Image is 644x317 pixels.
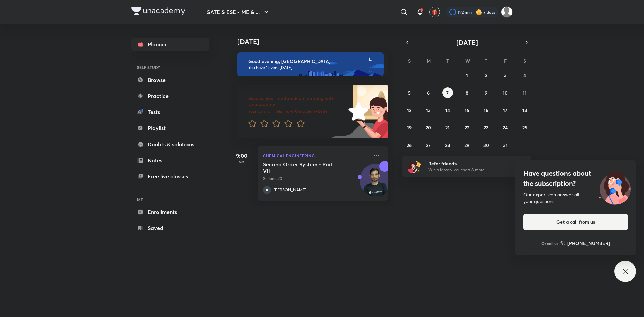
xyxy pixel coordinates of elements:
[412,38,522,47] button: [DATE]
[202,5,274,19] button: GATE & ESE - ME & ...
[465,107,469,113] abbr: October 15, 2025
[481,122,491,133] button: October 23, 2025
[360,167,392,200] img: Avatar
[500,87,511,98] button: October 10, 2025
[462,105,472,115] button: October 15, 2025
[423,122,434,133] button: October 20, 2025
[408,58,411,64] abbr: Sunday
[476,9,482,15] img: streak
[503,124,508,131] abbr: October 24, 2025
[481,105,491,115] button: October 16, 2025
[481,140,491,150] button: October 30, 2025
[465,58,470,64] abbr: Wednesday
[432,9,438,15] img: avatar
[445,107,450,113] abbr: October 14, 2025
[442,105,453,115] button: October 14, 2025
[541,240,558,246] p: Or call us
[428,160,511,167] h6: Refer friends
[594,168,636,205] img: ttu_illustration_new.svg
[131,170,209,183] a: Free live classes
[500,140,511,150] button: October 31, 2025
[426,107,431,113] abbr: October 13, 2025
[446,90,449,96] abbr: October 7, 2025
[237,52,384,76] img: evening
[228,160,255,164] p: AM
[131,89,209,103] a: Practice
[131,105,209,119] a: Tests
[445,142,450,148] abbr: October 28, 2025
[407,142,412,148] abbr: October 26, 2025
[131,38,209,51] a: Planner
[523,191,628,205] div: Our expert can answer all your questions
[427,90,430,96] abbr: October 6, 2025
[326,85,388,138] img: feedback_image
[522,107,527,113] abbr: October 18, 2025
[131,194,209,205] h6: ME
[423,140,434,150] button: October 27, 2025
[445,124,450,131] abbr: October 21, 2025
[523,168,628,189] h4: Have questions about the subscription?
[456,38,478,47] span: [DATE]
[465,124,469,131] abbr: October 22, 2025
[501,6,513,18] img: Prakhar Mishra
[131,205,209,219] a: Enrollments
[131,7,185,17] a: Company Logo
[503,142,508,148] abbr: October 31, 2025
[500,105,511,115] button: October 17, 2025
[423,87,434,98] button: October 6, 2025
[131,138,209,151] a: Doubts & solutions
[263,161,346,174] h5: Second Order System - Part VII
[429,7,440,17] button: avatar
[248,109,346,114] p: Your word will help make Unacademy better
[523,90,527,96] abbr: October 11, 2025
[500,122,511,133] button: October 24, 2025
[523,58,526,64] abbr: Saturday
[442,87,453,98] button: October 7, 2025
[523,72,526,78] abbr: October 4, 2025
[485,72,487,78] abbr: October 2, 2025
[228,152,255,160] h5: 9:00
[503,107,507,113] abbr: October 17, 2025
[131,121,209,135] a: Playlist
[481,70,491,81] button: October 2, 2025
[404,105,415,115] button: October 12, 2025
[427,58,431,64] abbr: Monday
[131,7,185,15] img: Company Logo
[407,107,411,113] abbr: October 12, 2025
[462,70,472,81] button: October 1, 2025
[485,58,487,64] abbr: Thursday
[423,105,434,115] button: October 13, 2025
[500,70,511,81] button: October 3, 2025
[442,122,453,133] button: October 21, 2025
[484,107,488,113] abbr: October 16, 2025
[404,87,415,98] button: October 5, 2025
[131,73,209,87] a: Browse
[462,140,472,150] button: October 29, 2025
[504,58,507,64] abbr: Friday
[466,72,468,78] abbr: October 1, 2025
[248,58,378,64] h6: Good evening, [GEOGRAPHIC_DATA]
[481,87,491,98] button: October 9, 2025
[484,124,489,131] abbr: October 23, 2025
[274,187,306,193] p: [PERSON_NAME]
[519,70,530,81] button: October 4, 2025
[426,142,431,148] abbr: October 27, 2025
[519,105,530,115] button: October 18, 2025
[560,240,610,247] a: [PHONE_NUMBER]
[446,58,449,64] abbr: Tuesday
[503,90,508,96] abbr: October 10, 2025
[408,160,421,173] img: referral
[426,124,431,131] abbr: October 20, 2025
[464,142,469,148] abbr: October 29, 2025
[131,221,209,235] a: Saved
[504,72,507,78] abbr: October 3, 2025
[483,142,489,148] abbr: October 30, 2025
[131,62,209,73] h6: SELF STUDY
[248,65,378,70] p: You have 1 event [DATE]
[519,87,530,98] button: October 11, 2025
[131,154,209,167] a: Notes
[428,167,511,173] p: Win a laptop, vouchers & more
[442,140,453,150] button: October 28, 2025
[519,122,530,133] button: October 25, 2025
[522,124,527,131] abbr: October 25, 2025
